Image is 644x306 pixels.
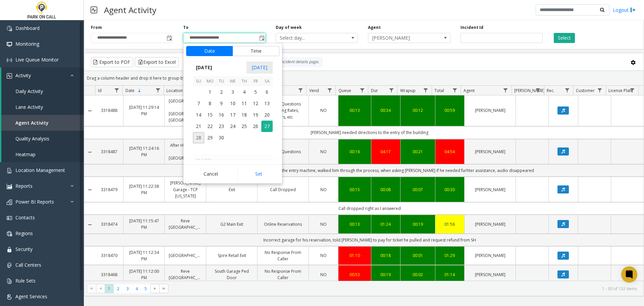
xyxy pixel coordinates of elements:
[169,142,202,162] a: After Hours Line - [GEOGRAPHIC_DATA]
[371,88,378,93] span: Dur
[554,33,575,43] button: Select
[210,252,253,259] a: Spire Retail Exit
[101,2,160,18] h3: Agent Activity
[461,25,483,31] label: Incident Id
[193,155,273,166] th: [DATE]
[84,72,644,84] div: Drag a column header and drop it here to group by that column
[15,120,49,126] span: Agent Activity
[210,221,253,227] a: G2 Main Exit
[250,121,261,132] span: 26
[439,148,461,155] a: 04:54
[204,86,216,98] td: Monday, September 1, 2025
[320,149,327,155] span: NO
[137,88,142,93] span: Sortable
[375,252,396,259] a: 00:18
[127,268,161,281] a: [DATE] 11:12:00 PM
[375,107,396,114] a: 00:34
[127,183,161,196] a: [DATE] 11:22:38 PM
[238,121,250,132] span: 25
[15,25,40,31] span: Dashboard
[469,186,512,193] a: [PERSON_NAME]
[439,186,461,193] div: 00:30
[250,86,261,98] td: Friday, September 5, 2025
[15,104,43,110] span: Lane Activity
[141,284,150,293] span: Page 5
[1,146,84,162] a: Heatmap
[400,88,416,93] span: Wrapup
[576,88,595,93] span: Customer
[375,148,396,155] a: 04:17
[123,284,132,293] span: Page 3
[313,271,334,278] a: NO
[469,107,512,114] a: [PERSON_NAME]
[84,222,95,227] a: Collapse Details
[261,121,273,132] td: Saturday, September 27, 2025
[91,57,133,67] button: Export to PDF
[125,88,135,93] span: Date
[7,247,12,252] img: 'icon'
[227,121,238,132] span: 24
[262,268,305,281] a: No Response From Caller
[313,221,334,227] a: NO
[91,25,102,31] label: From
[238,109,250,121] td: Thursday, September 18, 2025
[320,187,327,192] span: NO
[7,184,12,189] img: 'icon'
[204,98,216,109] td: Monday, September 8, 2025
[387,86,396,95] a: Dur Filter Menu
[204,86,216,98] span: 1
[227,121,238,132] td: Wednesday, September 24, 2025
[238,86,250,98] span: 4
[405,186,431,193] div: 00:07
[183,25,189,31] label: To
[439,107,461,114] div: 00:59
[405,107,431,114] div: 00:12
[439,221,461,227] div: 01:56
[15,167,65,173] span: Location Management
[7,73,12,79] img: 'icon'
[204,98,216,109] span: 8
[204,121,216,132] td: Monday, September 22, 2025
[7,168,12,173] img: 'icon'
[7,26,12,31] img: 'icon'
[405,148,431,155] a: 00:21
[95,202,644,215] td: Call dropped right as I answered
[439,271,461,278] a: 01:14
[261,98,273,109] td: Saturday, September 13, 2025
[127,218,161,230] a: [DATE] 11:15:47 PM
[7,200,12,205] img: 'icon'
[84,149,95,155] a: Collapse Details
[313,148,334,155] a: NO
[7,294,12,300] img: 'icon'
[439,252,461,259] div: 01:29
[320,107,327,113] span: NO
[127,249,161,262] a: [DATE] 11:12:34 PM
[563,86,572,95] a: Rec. Filter Menu
[309,88,319,93] span: Vend
[216,132,227,143] span: 30
[358,86,367,95] a: Queue Filter Menu
[262,101,305,120] a: General Questions Regarding Rates, Hours, etc
[84,187,95,192] a: Collapse Details
[375,221,396,227] a: 01:24
[84,108,95,114] a: Collapse Details
[15,293,47,300] span: Agent Services
[127,145,161,158] a: [DATE] 11:24:16 PM
[15,72,31,79] span: Activity
[153,86,162,95] a: Date Filter Menu
[368,33,434,43] span: [PERSON_NAME]
[613,6,636,13] a: Logout
[325,86,334,95] a: Vend Filter Menu
[99,271,119,278] a: 3318468
[216,121,227,132] td: Tuesday, September 23, 2025
[258,33,265,43] span: Toggle popup
[238,76,250,87] th: Th
[469,221,512,227] a: [PERSON_NAME]
[250,98,261,109] span: 12
[99,186,119,193] a: 3318479
[405,221,431,227] a: 00:19
[172,286,637,292] kendo-pager-info: 1 - 30 of 132 items
[450,86,459,95] a: Total Filter Menu
[262,148,305,155] a: General Questions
